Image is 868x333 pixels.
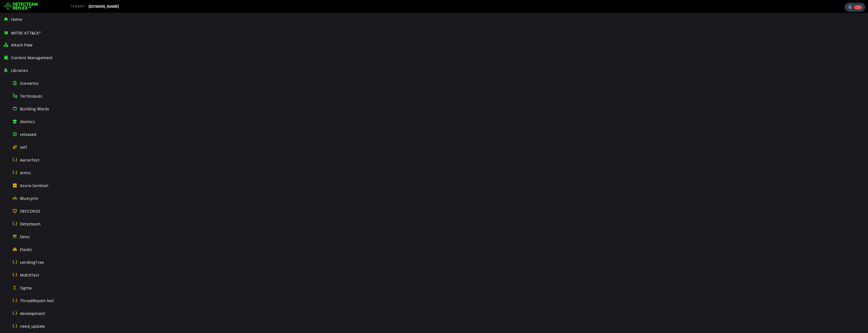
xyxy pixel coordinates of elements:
[20,170,31,175] span: Armis
[39,31,41,33] sup: ®
[11,55,53,60] span: Content Management
[20,311,45,316] span: development
[20,221,41,227] span: Detecteam
[20,157,39,163] span: AaronTest
[20,145,27,150] span: self
[20,298,54,303] span: ThreatReport-test
[20,183,48,188] span: Azure-Sentinel
[20,196,38,201] span: Bluecycle
[11,30,41,36] span: MITRE ATT&CK
[854,5,862,9] span: 3
[20,285,32,290] span: Sigma
[20,247,32,252] span: Elastic
[11,17,22,22] span: Home
[845,3,865,12] div: Task Notifications
[20,272,39,278] span: MohitTest
[20,260,44,265] span: LendingTree
[11,42,32,48] span: Attack Flow
[89,4,119,9] span: [DOMAIN_NAME]
[11,68,28,73] span: Libraries
[20,119,35,124] span: Atomics
[20,106,49,111] span: Building Blocks
[20,324,45,329] span: need_update
[4,2,38,11] img: Detecteam logo
[71,4,86,8] span: TENANT:
[20,132,37,137] span: released
[20,93,42,99] span: Techniques
[20,208,41,214] span: DEFCON33
[20,234,29,239] span: Devo
[20,81,39,86] span: Scenarios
